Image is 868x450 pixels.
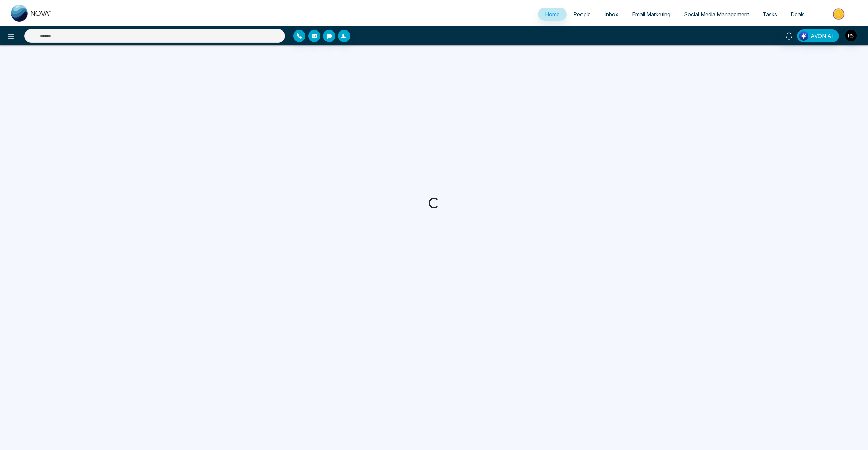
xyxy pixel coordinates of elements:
a: People [567,8,597,21]
img: Nova CRM Logo [11,5,52,22]
a: Email Marketing [625,8,677,21]
span: Email Marketing [632,11,670,18]
span: Social Media Management [684,11,749,18]
a: Home [538,8,567,21]
a: Deals [784,8,811,21]
span: Inbox [604,11,618,18]
button: AVON AI [797,29,839,42]
img: User Avatar [845,30,857,41]
a: Inbox [597,8,625,21]
span: AVON AI [811,32,833,40]
span: Deals [791,11,805,18]
span: Home [545,11,560,18]
span: Tasks [763,11,777,18]
span: People [573,11,591,18]
a: Tasks [756,8,784,21]
a: Social Media Management [677,8,756,21]
img: Lead Flow [799,31,808,41]
img: Market-place.gif [815,6,864,22]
